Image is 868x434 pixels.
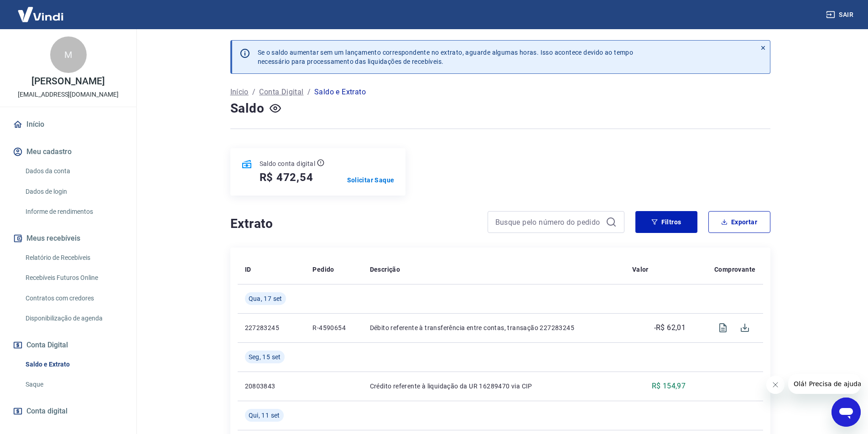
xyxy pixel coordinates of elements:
a: Relatório de Recebíveis [22,248,125,267]
a: Conta digital [11,401,125,421]
button: Conta Digital [11,335,125,355]
p: / [307,87,311,98]
span: Conta digital [26,405,68,418]
a: Dados de login [22,182,125,201]
a: Início [11,114,125,134]
a: Início [230,87,249,98]
p: Saldo conta digital [260,159,316,168]
iframe: Fechar mensagem [766,376,785,394]
p: Saldo e Extrato [314,87,366,98]
p: Valor [632,265,649,274]
p: Débito referente à transferência entre contas, transação 227283245 [370,323,618,332]
span: Olá! Precisa de ajuda? [5,6,77,14]
button: Meu cadastro [11,142,125,162]
p: Comprovante [714,265,755,274]
p: Se o saldo aumentar sem um lançamento correspondente no extrato, aguarde algumas horas. Isso acon... [258,48,634,66]
p: Descrição [370,265,400,274]
p: [PERSON_NAME] [31,77,104,86]
h4: Saldo [230,99,265,118]
a: Conta Digital [259,87,303,98]
a: Saque [22,375,125,394]
h4: Extrato [230,215,477,233]
p: [EMAIL_ADDRESS][DOMAIN_NAME] [18,90,119,99]
iframe: Mensagem da empresa [788,374,861,394]
h5: R$ 472,54 [260,170,313,185]
button: Meus recebíveis [11,228,125,248]
a: Contratos com credores [22,289,125,308]
button: Filtros [635,211,697,233]
a: Dados da conta [22,162,125,181]
img: Vindi [11,0,70,28]
span: Qui, 11 set [249,411,280,420]
span: Seg, 15 set [249,352,281,362]
p: Pedido [312,265,334,274]
input: Busque pelo número do pedido [495,215,602,229]
p: 227283245 [245,323,298,332]
p: -R$ 62,01 [654,322,686,333]
p: R$ 154,97 [652,381,686,392]
button: Exportar [708,211,770,233]
a: Disponibilização de agenda [22,309,125,328]
a: Saldo e Extrato [22,355,125,374]
p: 20803843 [245,382,298,391]
span: Visualizar [712,317,734,339]
span: Qua, 17 set [249,294,282,303]
a: Recebíveis Futuros Online [22,269,125,287]
p: R-4590654 [312,323,355,332]
p: Crédito referente à liquidação da UR 16289470 via CIP [370,382,618,391]
p: / [252,87,255,98]
div: M [50,36,87,73]
a: Informe de rendimentos [22,202,125,221]
a: Solicitar Saque [347,176,395,185]
span: Download [734,317,756,339]
button: Sair [824,6,857,23]
iframe: Botão para abrir a janela de mensagens [832,398,861,427]
p: ID [245,265,251,274]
